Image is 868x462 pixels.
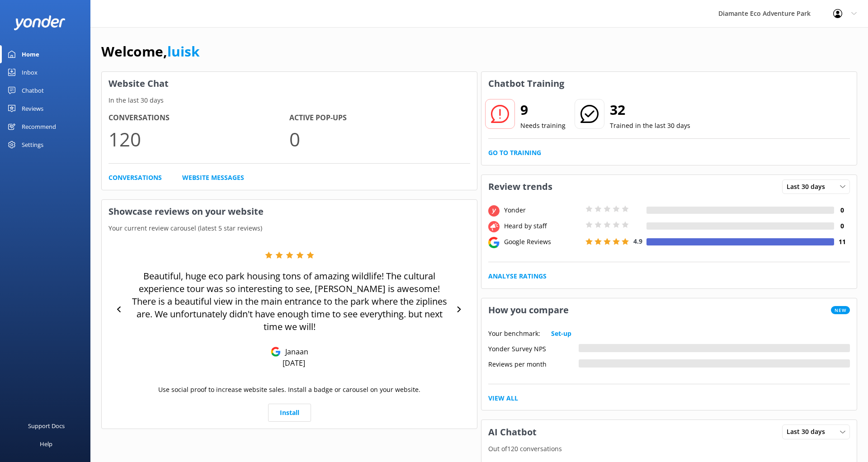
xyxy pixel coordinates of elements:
h4: 0 [834,221,850,231]
h3: Chatbot Training [481,72,571,95]
div: Reviews [22,99,43,118]
a: Go to Training [488,148,541,158]
h4: Conversations [108,112,289,124]
p: Janaan [281,347,308,357]
p: Trained in the last 30 days [610,121,690,131]
div: Reviews per month [488,359,579,368]
h4: Active Pop-ups [289,112,470,124]
a: Analyse Ratings [488,271,547,281]
p: In the last 30 days [102,95,477,105]
h3: How you compare [481,298,576,322]
div: Chatbot [22,81,44,99]
p: 120 [108,124,289,154]
p: Needs training [520,121,566,131]
h2: 32 [610,99,690,121]
p: Your benchmark: [488,329,540,339]
span: New [831,306,850,314]
img: yonder-white-logo.png [14,15,66,30]
h3: Showcase reviews on your website [102,200,477,223]
a: Website Messages [182,173,244,183]
h3: AI Chatbot [481,420,543,444]
img: Google Reviews [271,347,281,357]
p: Beautiful, huge eco park housing tons of amazing wildlife! The cultural experience tour was so in... [127,270,452,333]
span: Last 30 days [787,427,830,437]
h2: 9 [520,99,566,121]
h4: 0 [834,205,850,215]
p: 0 [289,124,470,154]
div: Support Docs [28,417,65,435]
h1: Welcome, [101,41,200,62]
h4: 11 [834,237,850,247]
span: Last 30 days [787,182,830,192]
div: Heard by staff [502,221,583,231]
h3: Website Chat [102,72,477,95]
p: Use social proof to increase website sales. Install a badge or carousel on your website. [158,385,420,395]
span: 4.9 [633,237,642,245]
div: Yonder Survey NPS [488,344,579,352]
div: Home [22,45,39,63]
a: luisk [167,42,200,61]
div: Help [40,435,52,453]
div: Yonder [502,205,583,215]
div: Inbox [22,63,38,81]
a: View All [488,393,518,403]
p: [DATE] [283,358,305,368]
div: Google Reviews [502,237,583,247]
div: Settings [22,136,43,154]
h3: Review trends [481,175,559,198]
p: Your current review carousel (latest 5 star reviews) [102,223,477,233]
div: Recommend [22,118,56,136]
a: Install [268,404,311,422]
a: Set-up [551,329,571,339]
a: Conversations [108,173,162,183]
p: Out of 120 conversations [481,444,857,454]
